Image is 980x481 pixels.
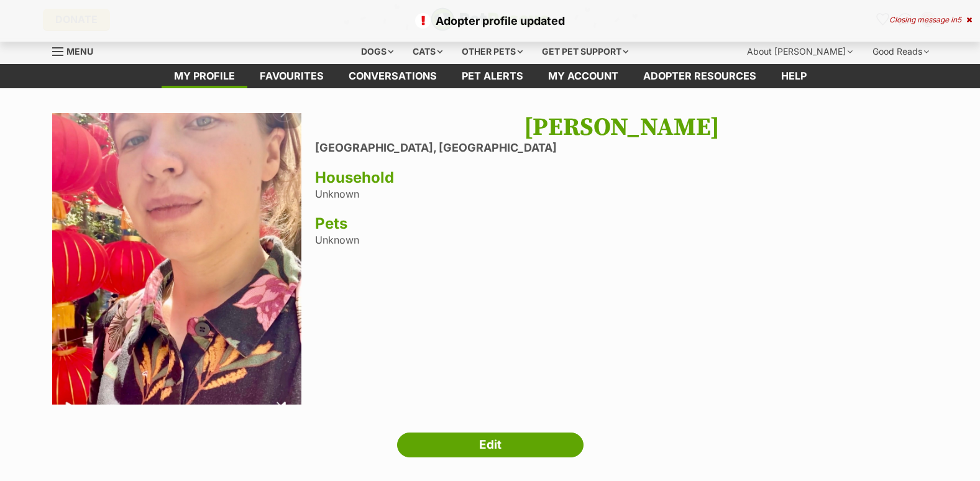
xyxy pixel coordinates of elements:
div: Cats [404,39,451,64]
a: Help [769,64,819,88]
span: Menu [66,46,93,57]
a: conversations [336,64,449,88]
a: Pet alerts [449,64,536,88]
a: My account [536,64,631,88]
div: Good Reads [864,39,938,64]
a: Menu [52,39,102,62]
div: Other pets [453,39,531,64]
div: About [PERSON_NAME] [738,39,861,64]
div: Get pet support [533,39,637,64]
a: Favourites [247,64,336,88]
a: Adopter resources [631,64,769,88]
div: Dogs [352,39,402,64]
div: Unknown Unknown [315,113,928,408]
a: My profile [162,64,247,88]
li: [GEOGRAPHIC_DATA], [GEOGRAPHIC_DATA] [315,142,928,155]
a: Edit [397,433,584,457]
h1: [PERSON_NAME] [315,113,928,142]
h3: Pets [315,215,928,232]
img: sxlmuozk1qvn71qykhw7.jpg [52,113,302,405]
h3: Household [315,169,928,186]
